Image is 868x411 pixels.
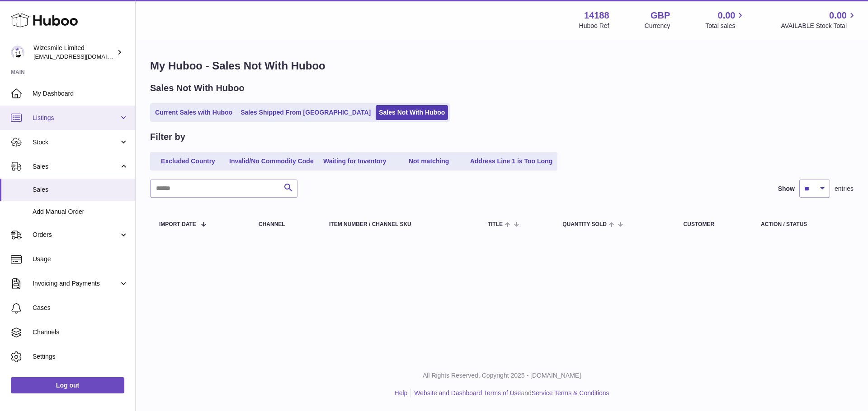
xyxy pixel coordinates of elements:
span: My Dashboard [33,89,128,98]
div: Currency [645,22,670,30]
a: Website and Dashboard Terms of Use [414,389,521,397]
a: 0.00 Total sales [705,9,745,30]
h1: My Huboo - Sales Not With Huboo [150,59,854,73]
a: Current Sales with Huboo [152,105,236,120]
div: Channel [259,222,311,227]
a: Address Line 1 is Too Long [467,154,556,169]
a: Invalid/No Commodity Code [226,154,317,169]
label: Show [778,185,795,193]
a: Log out [11,377,124,393]
span: Sales [33,185,128,194]
p: All Rights Reserved. Copyright 2025 - [DOMAIN_NAME] [143,371,861,380]
a: Sales Shipped From [GEOGRAPHIC_DATA] [237,105,374,120]
a: Waiting for Inventory [319,154,391,169]
a: Service Terms & Conditions [532,389,609,397]
a: Excluded Country [152,154,224,169]
a: 0.00 AVAILABLE Stock Total [781,9,857,30]
span: Title [488,222,503,227]
span: Add Manual Order [33,208,128,216]
span: [EMAIL_ADDRESS][DOMAIN_NAME] [33,53,133,60]
span: entries [835,185,854,193]
span: Invoicing and Payments [33,279,119,288]
span: Listings [33,114,119,122]
a: Sales Not With Huboo [376,105,448,120]
div: Item Number / Channel SKU [329,222,470,227]
a: Not matching [393,154,465,169]
span: Sales [33,162,119,171]
div: Wizesmile Limited [33,44,115,61]
div: Action / Status [761,222,844,227]
span: 0.00 [718,9,736,22]
strong: GBP [651,9,670,22]
span: Cases [33,304,128,312]
span: AVAILABLE Stock Total [781,22,857,30]
a: Help [395,389,408,397]
h2: Sales Not With Huboo [150,82,245,94]
li: and [411,389,609,397]
span: 0.00 [829,9,847,22]
span: Total sales [705,22,745,30]
div: Customer [684,222,743,227]
span: Stock [33,138,119,147]
span: Channels [33,328,128,337]
strong: 14188 [584,9,609,22]
span: Quantity Sold [562,222,607,227]
h2: Filter by [150,131,185,143]
span: Settings [33,352,128,361]
div: Huboo Ref [579,22,609,30]
span: Import date [159,222,196,227]
img: internalAdmin-14188@internal.huboo.com [11,46,24,59]
span: Orders [33,231,119,239]
span: Usage [33,255,128,263]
